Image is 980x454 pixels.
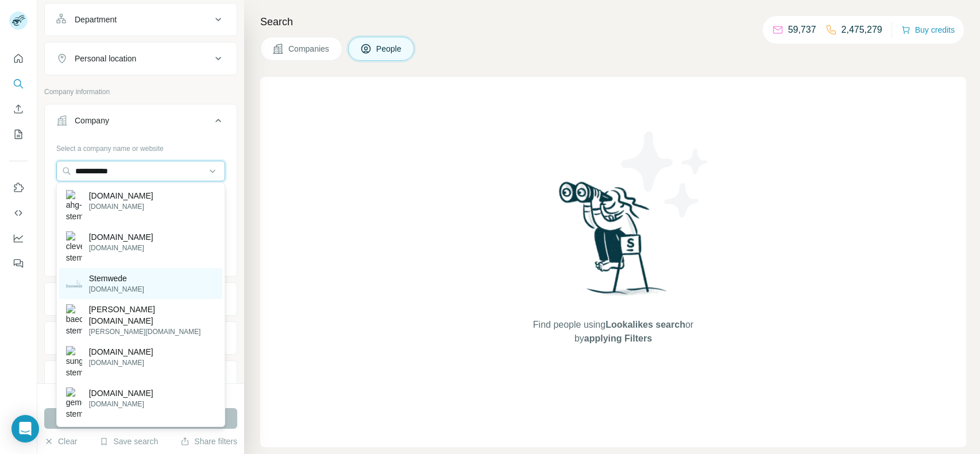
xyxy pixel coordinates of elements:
[66,190,82,222] img: ahg-stemwede.de
[66,231,82,263] img: clevercard-stemwede.de
[614,123,717,226] img: Surfe Illustration - Stars
[75,14,117,25] div: Department
[99,436,158,447] button: Save search
[9,99,28,119] button: Enrich CSV
[89,231,153,243] p: [DOMAIN_NAME]
[89,399,153,409] p: [DOMAIN_NAME]
[584,333,652,343] span: applying Filters
[9,124,28,145] button: My lists
[89,243,153,253] p: [DOMAIN_NAME]
[901,22,955,38] button: Buy credits
[75,115,109,126] div: Company
[9,73,28,94] button: Search
[89,358,153,368] p: [DOMAIN_NAME]
[66,346,82,378] img: sungate-stemwede.de
[66,275,82,292] img: Stemwede
[9,48,28,69] button: Quick start
[605,320,685,329] span: Lookalikes search
[11,415,39,443] div: Open Intercom Messenger
[9,228,28,249] button: Dashboard
[9,177,28,198] button: Use Surfe on LinkedIn
[66,304,82,336] img: baecker-stemwede.de
[89,284,144,294] p: [DOMAIN_NAME]
[89,304,215,327] p: [PERSON_NAME][DOMAIN_NAME]
[44,436,77,447] button: Clear
[842,23,882,37] p: 2,475,279
[45,363,237,391] button: Annual revenue ($)
[45,285,237,313] button: Industry
[89,387,153,399] p: [DOMAIN_NAME]
[89,346,153,358] p: [DOMAIN_NAME]
[75,53,136,64] div: Personal location
[376,43,403,55] span: People
[89,273,144,284] p: Stemwede
[89,327,215,337] p: [PERSON_NAME][DOMAIN_NAME]
[89,201,153,212] p: [DOMAIN_NAME]
[260,14,966,30] h4: Search
[45,45,237,72] button: Personal location
[66,387,82,420] img: gemeindesportverband-stemwede.de
[788,23,816,37] p: 59,737
[89,190,153,201] p: [DOMAIN_NAME]
[45,107,237,139] button: Company
[288,43,330,55] span: Companies
[45,324,237,352] button: HQ location
[521,318,705,346] span: Find people using or by
[56,139,225,154] div: Select a company name or website
[180,436,237,447] button: Share filters
[45,6,237,33] button: Department
[9,203,28,223] button: Use Surfe API
[9,253,28,274] button: Feedback
[44,87,237,97] p: Company information
[554,179,673,306] img: Surfe Illustration - Woman searching with binoculars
